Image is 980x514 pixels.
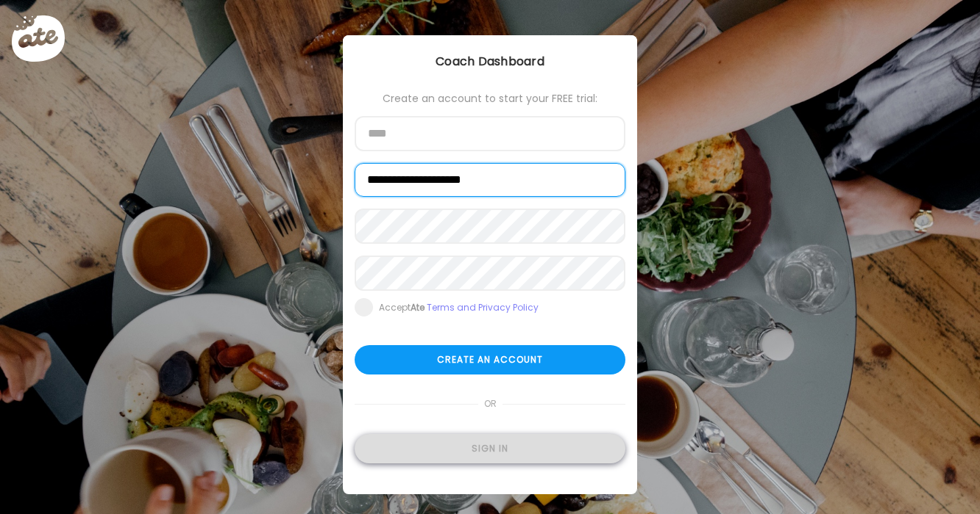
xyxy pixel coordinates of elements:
[478,389,503,419] span: or
[343,53,637,70] div: Coach Dashboard
[355,434,625,463] div: Sign in
[379,302,539,314] div: Accept
[355,93,625,104] div: Create an account to start your FREE trial:
[355,345,625,374] div: Create an account
[411,301,425,314] b: Ate
[427,301,539,314] a: Terms and Privacy Policy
